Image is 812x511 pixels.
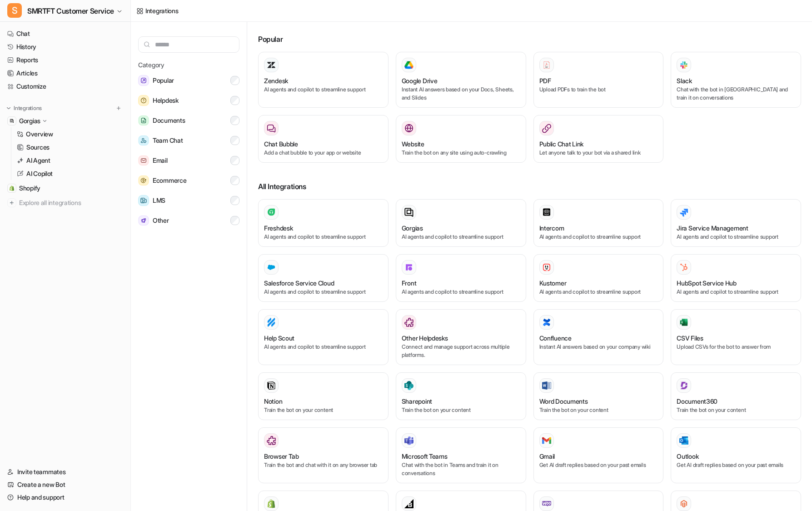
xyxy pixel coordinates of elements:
img: Shopify [9,185,15,191]
button: Jira Service ManagementAI agents and copilot to streamline support [671,199,801,247]
button: EmailEmail [138,151,239,170]
p: AI agents and copilot to streamline support [539,288,658,296]
img: Gmail [542,437,551,444]
button: FrontFrontAI agents and copilot to streamline support [396,254,526,302]
button: Document360Document360Train the bot on your content [671,372,801,420]
img: Helpdesk [138,95,149,106]
h3: HubSpot Service Hub [677,278,737,288]
h3: Zendesk [264,76,288,85]
h3: Jira Service Management [677,223,748,233]
span: Documents [153,115,185,126]
p: AI agents and copilot to streamline support [264,85,383,94]
a: AI Copilot [13,167,127,180]
button: EcommerceEcommerce [138,171,239,190]
p: Train the bot on any site using auto-crawling [402,149,520,157]
p: AI agents and copilot to streamline support [402,288,520,296]
p: AI agents and copilot to streamline support [677,288,795,296]
button: IntercomAI agents and copilot to streamline support [533,199,664,247]
button: Other HelpdesksOther HelpdesksConnect and manage support across multiple platforms. [396,309,526,365]
h3: Popular [258,34,801,45]
p: AI Copilot [26,169,53,178]
h3: Gmail [539,451,555,461]
a: Overview [13,128,127,140]
a: Articles [4,67,127,80]
p: AI agents and copilot to streamline support [539,233,658,241]
img: Notion [267,381,276,390]
img: Microsoft Teams [404,436,413,445]
h3: PDF [539,76,551,85]
p: Train the bot on your content [264,406,383,414]
img: Gorgias [9,118,15,124]
h3: Notion [264,396,282,406]
a: Invite teammates [4,466,127,478]
a: ShopifyShopify [4,182,127,195]
img: explore all integrations [7,198,16,207]
p: Gorgias [19,116,40,125]
button: Chat BubbleAdd a chat bubble to your app or website [258,115,389,163]
button: SlackSlackChat with the bot in [GEOGRAPHIC_DATA] and train it on conversations [671,52,801,108]
h3: Google Drive [402,76,438,85]
button: OtherOther [138,211,239,230]
span: Ecommerce [153,175,186,186]
p: Integrations [14,105,42,112]
img: Magento Store [679,499,688,508]
button: Microsoft TeamsMicrosoft TeamsChat with the bot in Teams and train it on conversations [396,427,526,483]
p: Train the bot on your content [539,406,658,414]
img: Other [138,215,149,226]
h3: Intercom [539,223,564,233]
span: S [7,3,22,18]
a: History [4,40,127,53]
button: NotionNotionTrain the bot on your content [258,372,389,420]
h3: Microsoft Teams [402,451,448,461]
img: Document360 [679,381,688,390]
span: Popular [153,75,174,86]
button: Salesforce Service Cloud Salesforce Service CloudAI agents and copilot to streamline support [258,254,389,302]
p: AI agents and copilot to streamline support [402,233,520,241]
button: GorgiasAI agents and copilot to streamline support [396,199,526,247]
p: Get AI draft replies based on your past emails [677,461,795,469]
a: Reports [4,54,127,66]
button: CSV FilesCSV FilesUpload CSVs for the bot to answer from [671,309,801,365]
p: Train the bot and chat with it on any browser tab [264,461,383,469]
span: SMRTFT Customer Service [27,5,114,17]
img: Popular [138,75,149,86]
p: Train the bot on your content [677,406,795,414]
div: Integrations [145,6,179,15]
p: Train the bot on your content [402,406,520,414]
img: menu_add.svg [115,105,122,111]
a: Explore all integrations [4,196,127,209]
h3: CSV Files [677,333,703,343]
button: PopularPopular [138,71,239,90]
img: Shopify [267,499,276,508]
p: AI agents and copilot to streamline support [677,233,795,241]
img: Email [138,155,149,166]
img: WooCommerce [542,501,551,506]
h3: Document360 [677,396,717,406]
h3: Freshdesk [264,223,293,233]
button: ConfluenceConfluenceInstant AI answers based on your company wiki [533,309,664,365]
button: Help ScoutHelp ScoutAI agents and copilot to streamline support [258,309,389,365]
button: OutlookOutlookGet AI draft replies based on your past emails [671,427,801,483]
p: Connect and manage support across multiple platforms. [402,343,520,359]
h3: Gorgias [402,223,423,233]
a: Create a new Bot [4,478,127,491]
img: Salesforce Service Cloud [267,263,276,272]
button: WebsiteWebsiteTrain the bot on any site using auto-crawling [396,115,526,163]
h3: All Integrations [258,181,801,192]
h5: Category [138,60,239,70]
h3: Chat Bubble [264,139,298,149]
p: AI agents and copilot to streamline support [264,288,383,296]
p: Chat with the bot in Teams and train it on conversations [402,461,520,477]
p: AI Agent [26,156,50,165]
p: AI agents and copilot to streamline support [264,233,383,241]
p: Sources [26,143,50,152]
h3: Outlook [677,451,698,461]
h3: Confluence [539,333,572,343]
h3: Browser Tab [264,451,299,461]
span: LMS [153,195,165,206]
img: Sharepoint [404,381,413,390]
h3: Kustomer [539,278,567,288]
h3: Salesforce Service Cloud [264,278,334,288]
img: Documents [138,115,149,126]
p: Upload PDFs to train the bot [539,85,658,94]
